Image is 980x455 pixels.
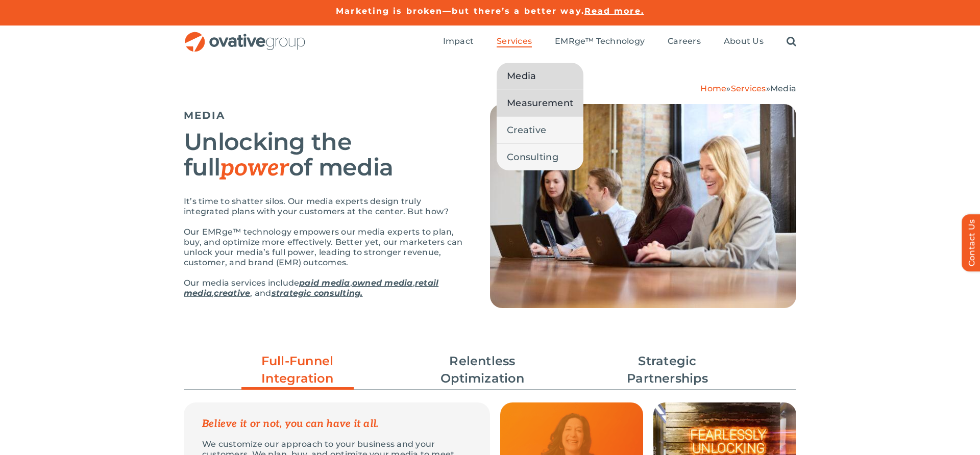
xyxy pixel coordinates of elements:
[184,227,464,268] p: Our EMRge™ technology empowers our media experts to plan, buy, and optimize more effectively. Bet...
[336,6,584,16] a: Marketing is broken—but there’s a better way.
[497,36,532,47] a: Services
[724,36,764,46] span: About Us
[787,36,796,47] a: Search
[668,36,701,47] a: Careers
[272,288,363,298] a: strategic consulting.
[497,90,583,116] a: Measurement
[299,278,350,288] a: paid media
[731,84,766,93] a: Services
[184,278,438,298] a: retail media
[507,150,558,164] span: Consulting
[214,288,250,298] a: creative
[241,352,354,392] a: Full-Funnel Integration
[724,36,764,47] a: About Us
[611,352,724,387] a: Strategic Partnerships
[184,31,306,40] a: OG_Full_horizontal_RGB
[443,36,474,46] span: Impact
[497,144,583,170] a: Consulting
[184,129,464,181] h2: Unlocking the full of media
[202,419,472,429] p: Believe it or not, you can have it all.
[555,36,645,47] a: EMRge™ Technology
[184,196,464,217] p: It’s time to shatter silos. Our media experts design truly integrated plans with your customers a...
[443,26,796,58] nav: Menu
[507,96,573,110] span: Measurement
[220,154,289,183] em: power
[700,84,726,93] a: Home
[497,36,532,46] span: Services
[507,69,536,83] span: Media
[668,36,701,46] span: Careers
[497,117,583,143] a: Creative
[426,352,538,387] a: Relentless Optimization
[700,84,796,93] span: » »
[352,278,413,288] a: owned media
[507,123,546,137] span: Creative
[490,104,796,308] img: Media – Hero
[184,278,464,298] p: Our media services include , , , , and
[443,36,474,47] a: Impact
[770,84,796,93] span: Media
[555,36,645,46] span: EMRge™ Technology
[584,6,644,16] a: Read more.
[184,347,796,392] ul: Post Filters
[184,109,464,121] h5: MEDIA
[497,63,583,89] a: Media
